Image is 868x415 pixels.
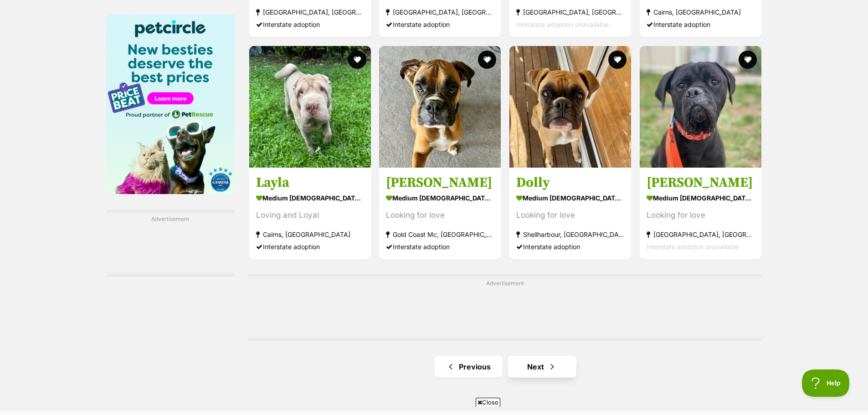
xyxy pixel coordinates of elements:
[256,191,364,205] strong: medium [DEMOGRAPHIC_DATA] Dog
[509,167,631,260] a: Dolly medium [DEMOGRAPHIC_DATA] Dog Looking for love Shellharbour, [GEOGRAPHIC_DATA] Interstate a...
[516,6,624,18] strong: [GEOGRAPHIC_DATA], [GEOGRAPHIC_DATA]
[256,6,364,18] strong: [GEOGRAPHIC_DATA], [GEOGRAPHIC_DATA]
[516,174,624,191] h3: Dolly
[478,51,496,69] button: favourite
[802,369,850,397] iframe: Help Scout Beacon - Open
[379,46,501,168] img: Leo - Boxer Dog
[386,209,494,221] div: Looking for love
[516,209,624,221] div: Looking for love
[256,241,364,253] div: Interstate adoption
[516,20,609,28] span: Interstate adoption unavailable
[647,18,755,31] div: Interstate adoption
[386,18,494,31] div: Interstate adoption
[386,228,494,241] strong: Gold Coast Mc, [GEOGRAPHIC_DATA]
[508,356,576,378] a: Next page
[516,191,624,205] strong: medium [DEMOGRAPHIC_DATA] Dog
[386,241,494,253] div: Interstate adoption
[516,241,624,253] div: Interstate adoption
[647,243,739,251] span: Interstate adoption unavailable
[647,191,755,205] strong: medium [DEMOGRAPHIC_DATA] Dog
[248,356,762,378] nav: Pagination
[476,398,500,407] span: Close
[106,14,235,194] img: Pet Circle promo banner
[516,228,624,241] strong: Shellharbour, [GEOGRAPHIC_DATA]
[386,6,494,18] strong: [GEOGRAPHIC_DATA], [GEOGRAPHIC_DATA]
[509,46,631,168] img: Dolly - Boxer Dog
[647,228,755,241] strong: [GEOGRAPHIC_DATA], [GEOGRAPHIC_DATA]
[256,228,364,241] strong: Cairns, [GEOGRAPHIC_DATA]
[106,210,235,277] div: Advertisement
[647,174,755,191] h3: [PERSON_NAME]
[434,356,503,378] a: Previous page
[348,51,366,69] button: favourite
[249,46,371,168] img: Layla - Shar Pei Dog
[386,191,494,205] strong: medium [DEMOGRAPHIC_DATA] Dog
[608,51,627,69] button: favourite
[647,6,755,18] strong: Cairns, [GEOGRAPHIC_DATA]
[248,274,762,341] div: Advertisement
[249,167,371,260] a: Layla medium [DEMOGRAPHIC_DATA] Dog Loving and Loyal Cairns, [GEOGRAPHIC_DATA] Interstate adoption
[647,209,755,221] div: Looking for love
[640,46,761,168] img: Keanu - Cane Corso Dog
[386,174,494,191] h3: [PERSON_NAME]
[739,51,757,69] button: favourite
[379,167,501,260] a: [PERSON_NAME] medium [DEMOGRAPHIC_DATA] Dog Looking for love Gold Coast Mc, [GEOGRAPHIC_DATA] Int...
[640,167,761,260] a: [PERSON_NAME] medium [DEMOGRAPHIC_DATA] Dog Looking for love [GEOGRAPHIC_DATA], [GEOGRAPHIC_DATA]...
[256,209,364,221] div: Loving and Loyal
[256,174,364,191] h3: Layla
[256,18,364,31] div: Interstate adoption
